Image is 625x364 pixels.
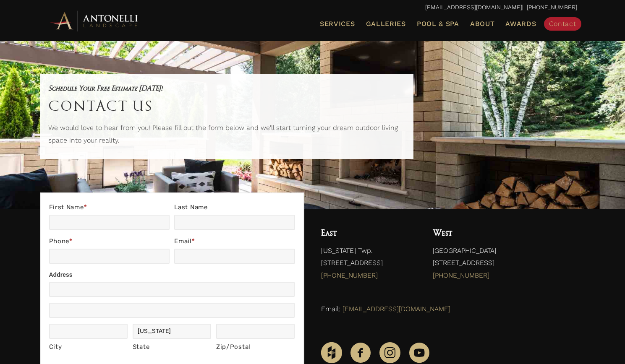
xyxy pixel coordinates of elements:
[321,342,342,363] img: Houzz
[48,122,405,151] p: We would love to hear from you! Please fill out the form below and we'll start turning your dream...
[549,20,576,28] span: Contact
[48,9,141,32] img: Antonelli Horizontal Logo
[505,20,536,28] span: Awards
[133,341,212,353] div: State
[49,202,170,215] label: First Name
[48,82,405,94] h5: Schedule Your Free Estimate [DATE]!
[174,236,295,249] label: Email
[48,94,405,117] h1: Contact Us
[48,2,577,13] p: | [PHONE_NUMBER]
[470,21,495,27] span: About
[417,20,459,28] span: Pool & Spa
[343,305,450,313] a: [EMAIL_ADDRESS][DOMAIN_NAME]
[467,18,498,29] a: About
[433,244,577,286] p: [GEOGRAPHIC_DATA] [STREET_ADDRESS]
[363,18,409,29] a: Galleries
[502,18,539,29] a: Awards
[49,270,295,282] div: Address
[321,305,340,313] span: Email:
[425,4,522,10] a: [EMAIL_ADDRESS][DOMAIN_NAME]
[544,17,581,31] a: Contact
[320,21,355,27] span: Services
[321,244,416,286] p: [US_STATE] Twp. [STREET_ADDRESS]
[216,341,295,353] div: Zip/Postal
[321,226,416,240] h4: East
[433,226,577,240] h4: West
[133,324,212,339] input: Michigan
[413,18,463,29] a: Pool & Spa
[433,271,489,279] a: [PHONE_NUMBER]
[321,271,378,279] a: [PHONE_NUMBER]
[174,202,295,215] label: Last Name
[49,236,170,249] label: Phone
[366,20,406,28] span: Galleries
[316,18,358,29] a: Services
[49,341,128,353] div: City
